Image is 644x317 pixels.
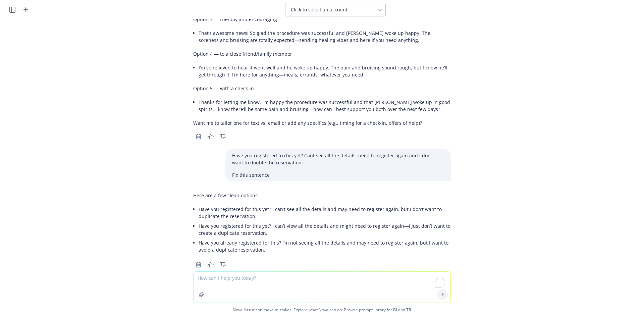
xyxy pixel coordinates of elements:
span: Click to select an account [291,6,347,13]
li: Have you registered for this yet? I can’t see all the details and may need to register again, but... [199,204,451,221]
li: Thanks for letting me know. I’m happy the procedure was successful and that [PERSON_NAME] woke up... [199,97,451,114]
li: That’s awesome news! So glad the procedure was successful and [PERSON_NAME] woke up happy. The so... [199,28,451,45]
svg: Copy to clipboard [196,134,202,140]
a: TR [406,307,411,313]
p: Option 3 — friendly and encouraging [193,16,451,23]
p: Fix this sentence [232,171,444,178]
button: Thumbs down [217,260,228,269]
p: Option 5 — with a check-in [193,85,451,92]
button: Click to select an account [285,3,386,16]
p: Option 4 — to a close friend/family member [193,50,451,57]
p: Want me to tailor one for text vs. email or add any specifics (e.g., timing for a check-in, offer... [193,119,451,126]
p: Here are a few clean options: [193,192,451,199]
li: I’m so relieved to hear it went well and he woke up happy. The pain and bruising sound rough, but... [199,63,451,80]
span: Nova Assist can make mistakes. Explore what Nova can do: Browse prompt library for and [3,303,641,317]
p: Have you registered to rhis yet? Cant see all the details, need to register again and I don’t wan... [232,152,444,166]
button: Thumbs down [217,132,228,141]
li: Have you registered for this yet? I can’t view all the details and might need to register again—I... [199,221,451,238]
a: BI [393,307,397,313]
svg: Copy to clipboard [196,262,202,268]
li: Have you already registered for this? I’m not seeing all the details and may need to register aga... [199,238,451,255]
textarea: To enrich screen reader interactions, please activate Accessibility in Grammarly extension settings [194,272,450,303]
